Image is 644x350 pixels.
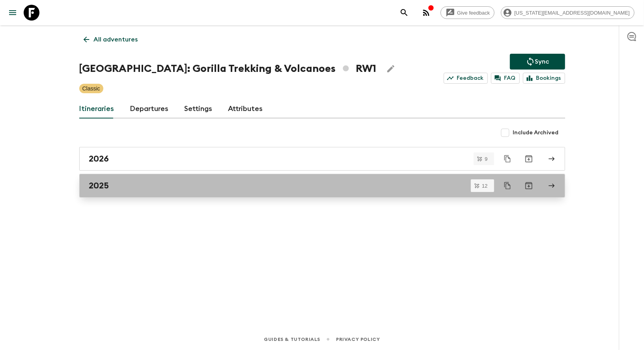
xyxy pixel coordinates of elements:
[228,100,263,119] a: Attributes
[79,147,565,171] a: 2026
[82,85,100,92] p: Classic
[521,151,537,167] button: Archive
[510,54,565,70] button: Sync adventure departures to the booking engine
[500,152,515,166] button: Duplicate
[513,129,559,137] span: Include Archived
[79,61,377,77] h1: [GEOGRAPHIC_DATA]: Gorilla Trekking & Volcanoes RW1
[491,73,520,84] a: FAQ
[453,10,494,16] span: Give feedback
[441,6,495,19] a: Give feedback
[89,154,109,164] h2: 2026
[94,35,138,44] p: All adventures
[501,6,635,19] div: [US_STATE][EMAIL_ADDRESS][DOMAIN_NAME]
[185,100,213,119] a: Settings
[523,73,565,84] a: Bookings
[336,335,380,344] a: Privacy Policy
[383,61,399,77] button: Edit Adventure Title
[396,5,412,21] button: search adventures
[5,5,21,21] button: menu
[79,32,142,47] a: All adventures
[480,156,492,162] span: 9
[510,10,634,16] span: [US_STATE][EMAIL_ADDRESS][DOMAIN_NAME]
[130,100,169,119] a: Departures
[264,335,320,344] a: Guides & Tutorials
[79,100,114,119] a: Itineraries
[89,181,109,191] h2: 2025
[79,174,565,198] a: 2025
[535,57,549,66] p: Sync
[444,73,488,84] a: Feedback
[477,183,492,188] span: 12
[500,179,515,193] button: Duplicate
[521,178,537,194] button: Archive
